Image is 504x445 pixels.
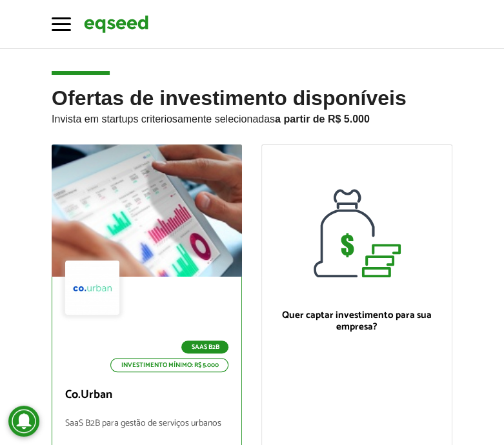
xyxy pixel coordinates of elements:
[52,87,452,144] h2: Ofertas de investimento disponíveis
[65,388,228,402] p: Co.Urban
[181,341,228,353] p: SaaS B2B
[275,114,370,124] strong: a partir de R$ 5.000
[52,110,452,125] p: Invista em startups criteriosamente selecionadas
[84,14,148,35] img: EqSeed
[275,310,438,333] p: Quer captar investimento para sua empresa?
[110,358,228,372] p: Investimento mínimo: R$ 5.000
